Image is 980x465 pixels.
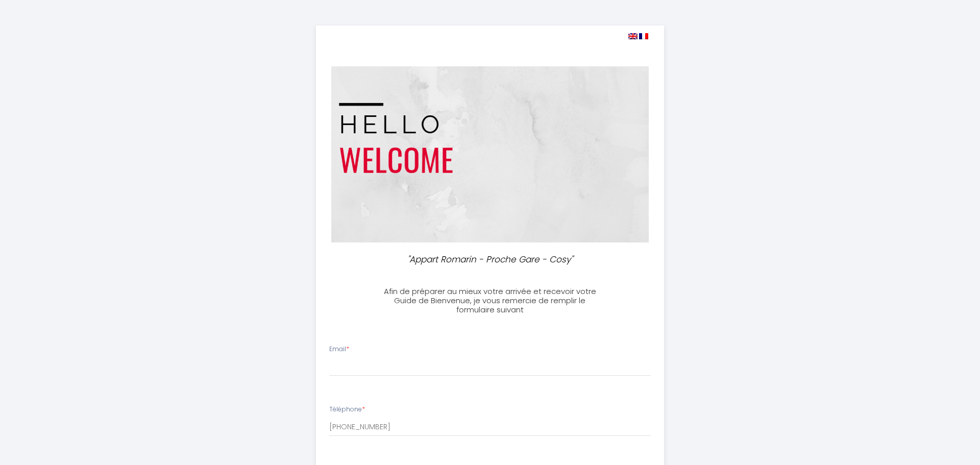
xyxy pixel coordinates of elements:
[381,253,599,266] p: "Appart Romarin - Proche Gare - Cosy"
[329,345,349,354] label: Email
[329,405,365,414] label: Téléphone
[376,287,603,314] h3: Afin de préparer au mieux votre arrivée et recevoir votre Guide de Bienvenue, je vous remercie de...
[628,33,638,39] img: en.png
[639,33,648,39] img: fr.png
